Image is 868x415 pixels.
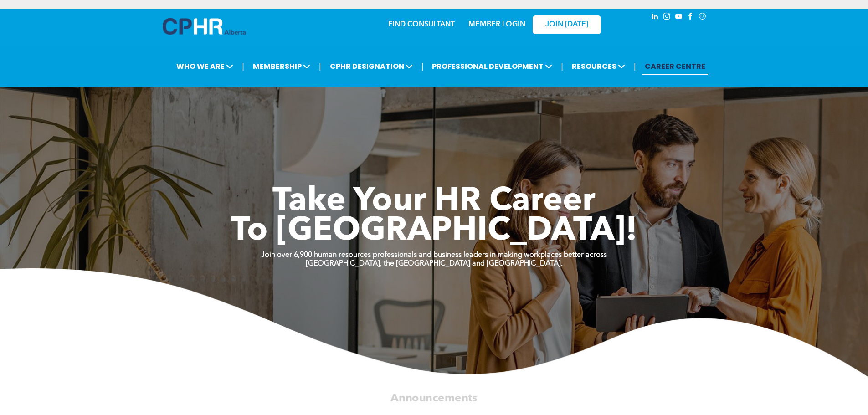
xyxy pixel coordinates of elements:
img: A blue and white logo for cp alberta [163,18,246,35]
a: CAREER CENTRE [642,58,708,75]
span: Announcements [390,393,477,404]
li: | [561,57,563,76]
a: JOIN [DATE] [533,15,601,34]
a: instagram [662,11,672,24]
a: youtube [674,11,684,24]
span: PROFESSIONAL DEVELOPMENT [429,58,555,75]
a: MEMBER LOGIN [468,21,525,28]
span: WHO WE ARE [174,58,236,75]
span: CPHR DESIGNATION [327,58,416,75]
a: FIND CONSULTANT [388,21,455,28]
li: | [319,57,321,76]
li: | [634,57,636,76]
li: | [242,57,244,76]
a: facebook [686,11,696,24]
span: Take Your HR Career [272,185,596,218]
li: | [421,57,424,76]
strong: [GEOGRAPHIC_DATA], the [GEOGRAPHIC_DATA] and [GEOGRAPHIC_DATA]. [306,260,563,267]
span: To [GEOGRAPHIC_DATA]! [231,215,637,248]
span: RESOURCES [569,58,628,75]
a: Social network [698,11,708,24]
a: linkedin [650,11,660,24]
span: JOIN [DATE] [545,20,588,29]
strong: Join over 6,900 human resources professionals and business leaders in making workplaces better ac... [261,251,607,259]
span: MEMBERSHIP [250,58,313,75]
